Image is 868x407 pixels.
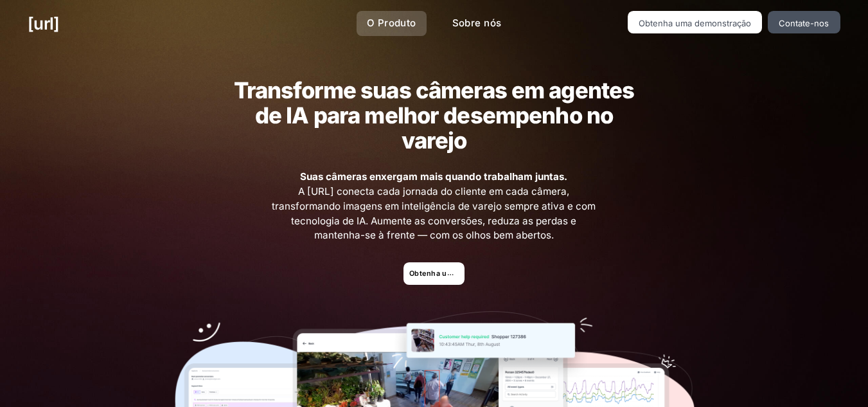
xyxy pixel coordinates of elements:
[442,11,512,36] a: Sobre nós
[779,18,829,28] font: Contate-nos
[234,77,635,154] font: Transforme suas câmeras em agentes de IA para melhor desempenho no varejo
[28,11,59,36] a: [URL]
[409,269,512,277] font: Obtenha uma demonstração
[639,18,751,28] font: Obtenha uma demonstração
[300,170,567,183] font: Suas câmeras enxergam mais quando trabalham juntas.
[452,17,502,29] font: Sobre nós
[272,185,596,241] font: A [URL] conecta cada jornada do cliente em cada câmera, transformando imagens em inteligência de ...
[357,11,427,36] a: O Produto
[768,11,840,33] a: Contate-nos
[28,14,59,33] font: [URL]
[628,11,763,33] a: Obtenha uma demonstração
[403,262,465,285] a: Obtenha uma demonstração
[367,17,416,29] font: O Produto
